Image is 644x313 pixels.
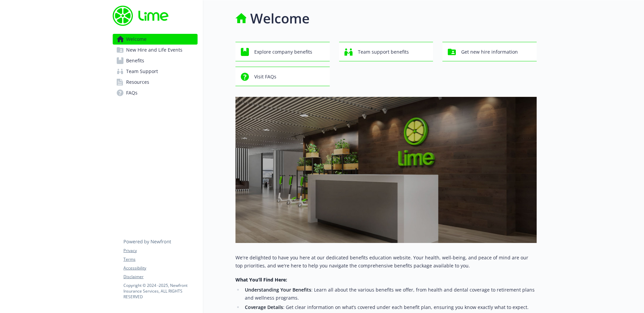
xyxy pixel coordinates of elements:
[113,55,198,66] a: Benefits
[126,45,182,55] span: New Hire and Life Events
[442,42,537,61] button: Get new hire information
[126,66,158,77] span: Team Support
[358,46,409,58] span: Team support benefits
[123,265,197,271] a: Accessibility
[235,42,330,61] button: Explore company benefits
[113,34,198,45] a: Welcome
[243,286,537,302] li: : Learn all about the various benefits we offer, from health and dental coverage to retirement pl...
[123,256,197,262] a: Terms
[243,303,537,311] li: : Get clear information on what’s covered under each benefit plan, ensuring you know exactly what...
[126,87,138,98] span: FAQs
[235,254,537,270] p: We're delighted to have you here at our dedicated benefits education website. Your health, well-b...
[461,46,518,58] span: Get new hire information
[113,77,198,87] a: Resources
[245,304,283,310] strong: Coverage Details
[254,46,312,58] span: Explore company benefits
[126,77,149,87] span: Resources
[123,274,197,280] a: Disclaimer
[123,283,197,300] p: Copyright © 2024 - 2025 , Newfront Insurance Services, ALL RIGHTS RESERVED
[113,66,198,77] a: Team Support
[245,287,311,293] strong: Understanding Your Benefits
[123,248,197,254] a: Privacy
[235,67,330,86] button: Visit FAQs
[254,70,276,83] span: Visit FAQs
[235,276,287,283] strong: What You’ll Find Here:
[113,45,198,55] a: New Hire and Life Events
[339,42,433,61] button: Team support benefits
[235,97,537,243] img: overview page banner
[113,87,198,98] a: FAQs
[126,34,147,45] span: Welcome
[126,55,144,66] span: Benefits
[250,8,310,28] h1: Welcome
